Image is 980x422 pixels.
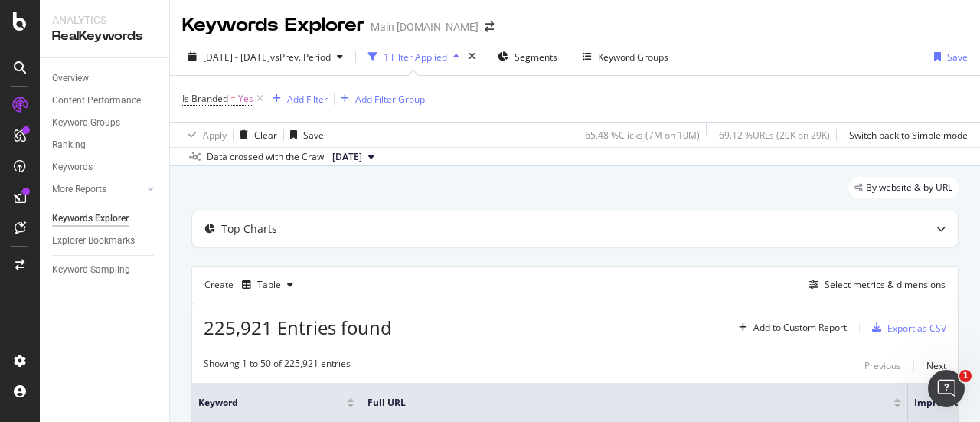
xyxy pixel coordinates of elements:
span: Keyword [198,396,324,410]
a: Ranking [52,137,158,153]
span: 2023 Nov. 23rd [332,150,362,164]
button: Segments [492,44,563,69]
button: [DATE] - [DATE]vsPrev. Period [182,44,349,69]
div: Switch back to Simple mode [849,129,968,142]
button: Save [284,123,324,147]
a: Keyword Sampling [52,262,158,278]
span: Is Branded [182,92,228,105]
button: Table [236,273,299,297]
div: Keyword Groups [598,51,668,64]
a: More Reports [52,182,143,198]
div: Next [926,359,946,372]
div: Keywords Explorer [182,12,364,38]
button: Switch back to Simple mode [843,123,968,147]
div: Add to Custom Report [753,323,847,332]
div: Table [257,280,281,290]
div: Content Performance [52,93,141,109]
div: Keywords Explorer [52,211,129,227]
a: Explorer Bookmarks [52,233,158,249]
button: Select metrics & dimensions [803,276,946,294]
button: Clear [234,123,277,147]
button: Add Filter Group [335,90,425,108]
div: RealKeywords [52,28,157,45]
div: times [465,49,479,64]
div: Explorer Bookmarks [52,233,135,249]
div: legacy label [848,177,959,198]
a: Keywords [52,159,158,175]
div: Keyword Groups [52,115,120,131]
div: 69.12 % URLs ( 20K on 29K ) [719,129,830,142]
span: By website & by URL [866,183,952,192]
div: More Reports [52,182,106,198]
span: 1 [959,370,972,382]
span: = [230,92,236,105]
button: Add Filter [266,90,328,108]
div: Top Charts [221,221,277,237]
div: arrow-right-arrow-left [485,21,494,32]
div: Apply [203,129,227,142]
button: Add to Custom Report [733,316,847,340]
div: Save [303,129,324,142]
div: Ranking [52,137,86,153]
button: Keyword Groups [577,44,675,69]
div: Analytics [52,12,157,28]
span: Yes [238,88,253,110]
div: Save [947,51,968,64]
span: Full URL [367,396,871,410]
div: Overview [52,70,89,87]
div: Showing 1 to 50 of 225,921 entries [204,357,351,375]
div: Keywords [52,159,93,175]
span: Segments [514,51,557,64]
div: Main [DOMAIN_NAME] [371,19,479,34]
button: Next [926,357,946,375]
button: Previous [864,357,901,375]
div: Select metrics & dimensions [825,278,946,291]
div: Data crossed with the Crawl [207,150,326,164]
div: Add Filter [287,93,328,106]
div: Keyword Sampling [52,262,130,278]
div: 65.48 % Clicks ( 7M on 10M ) [585,129,700,142]
div: Export as CSV [887,322,946,335]
a: Content Performance [52,93,158,109]
div: Clear [254,129,277,142]
div: Add Filter Group [355,93,425,106]
button: 1 Filter Applied [362,44,465,69]
iframe: Intercom live chat [928,370,965,407]
div: Create [204,273,299,297]
span: [DATE] - [DATE] [203,51,270,64]
div: 1 Filter Applied [384,51,447,64]
a: Overview [52,70,158,87]
span: vs Prev. Period [270,51,331,64]
a: Keyword Groups [52,115,158,131]
a: Keywords Explorer [52,211,158,227]
button: Apply [182,123,227,147]
button: [DATE] [326,148,381,166]
button: Save [928,44,968,69]
button: Export as CSV [866,316,946,340]
div: Previous [864,359,901,372]
span: 225,921 Entries found [204,315,392,340]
